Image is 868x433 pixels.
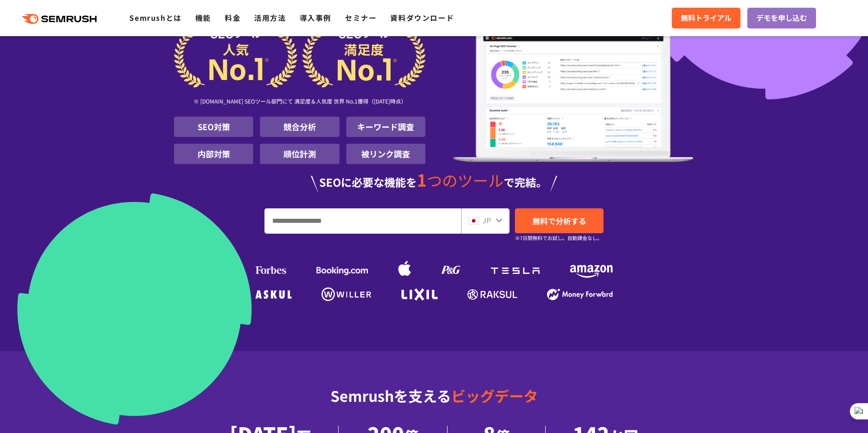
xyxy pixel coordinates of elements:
a: 料金 [225,12,241,23]
span: 無料で分析する [533,215,586,226]
span: つのツール [427,169,504,191]
div: Semrushを支える [174,380,694,426]
span: デモを申し込む [756,12,807,24]
div: ※ [DOMAIN_NAME] SEOツール部門にて 満足度＆人気度 世界 No.1獲得（[DATE]時点） [174,88,425,117]
li: キーワード調査 [346,117,425,137]
li: 内部対策 [174,144,253,164]
a: 無料で分析する [515,208,604,233]
small: ※7日間無料でお試し。自動課金なし。 [515,234,602,242]
a: デモを申し込む [747,8,816,28]
li: 順位計測 [260,144,339,164]
a: 資料ダウンロード [390,12,454,23]
div: SEOに必要な機能を [174,171,694,192]
a: 機能 [195,12,211,23]
a: 活用方法 [254,12,286,23]
li: SEO対策 [174,117,253,137]
span: ビッグデータ [451,385,538,406]
a: 導入事例 [300,12,331,23]
span: JP [482,215,491,226]
span: 無料トライアル [681,12,731,24]
span: で完結。 [504,174,547,190]
span: 1 [417,167,427,192]
a: Semrushとは [129,12,181,23]
li: 被リンク調査 [346,144,425,164]
a: 無料トライアル [672,8,741,28]
li: 競合分析 [260,117,339,137]
input: URL、キーワードを入力してください [265,209,461,233]
a: セミナー [345,12,377,23]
